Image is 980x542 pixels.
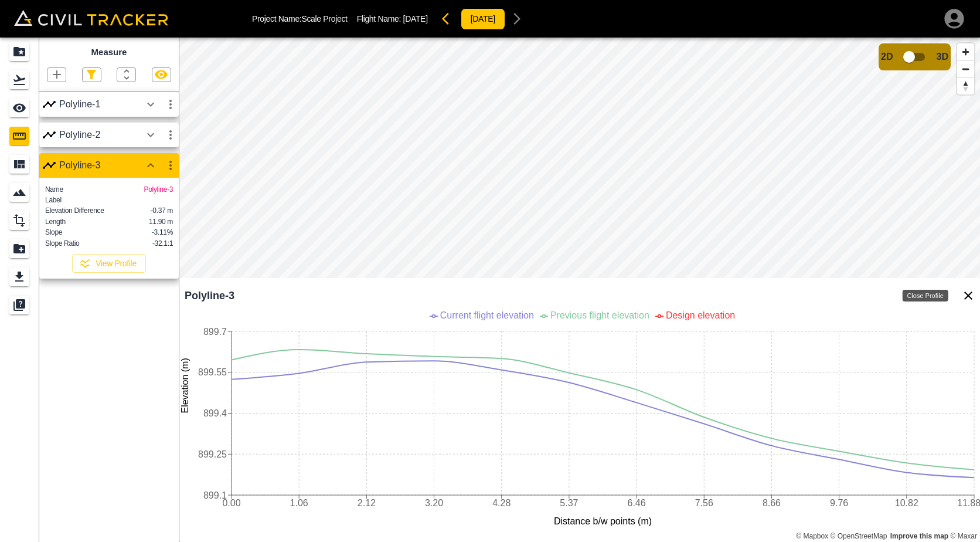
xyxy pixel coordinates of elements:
[252,14,348,23] p: Project Name: Scale Project
[203,490,227,500] tspan: 899.1
[358,498,376,508] tspan: 2.12
[203,327,227,337] tspan: 899.7
[492,498,511,508] tspan: 4.28
[957,77,974,94] button: Reset bearing to north
[957,60,974,77] button: Zoom out
[957,43,974,60] button: Zoom in
[198,449,227,459] tspan: 899.25
[403,14,428,23] span: [DATE]
[290,498,308,508] tspan: 1.06
[628,498,646,508] tspan: 6.46
[831,532,887,540] a: OpenStreetMap
[203,408,227,418] tspan: 899.4
[763,498,781,508] tspan: 8.66
[222,498,240,508] tspan: 0.00
[796,532,828,540] a: Mapbox
[179,38,980,542] canvas: Map
[937,52,948,62] span: 3D
[425,498,443,508] tspan: 3.20
[461,8,505,30] button: [DATE]
[950,532,977,540] a: Maxar
[357,14,428,23] p: Flight Name:
[554,516,652,526] tspan: Distance b/w points (m)
[440,310,534,320] span: Current flight elevation
[890,532,948,540] a: Map feedback
[830,498,848,508] tspan: 9.76
[666,310,735,320] span: Design elevation
[14,10,168,26] img: Civil Tracker
[185,290,234,302] b: Polyline-3
[957,284,980,307] button: Close Profile
[560,498,578,508] tspan: 5.37
[902,290,948,302] div: Close Profile
[550,310,649,320] span: Previous flight elevation
[198,367,227,377] tspan: 899.55
[695,498,713,508] tspan: 7.56
[180,358,190,413] tspan: Elevation (m)
[895,498,918,508] tspan: 10.82
[881,52,893,62] span: 2D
